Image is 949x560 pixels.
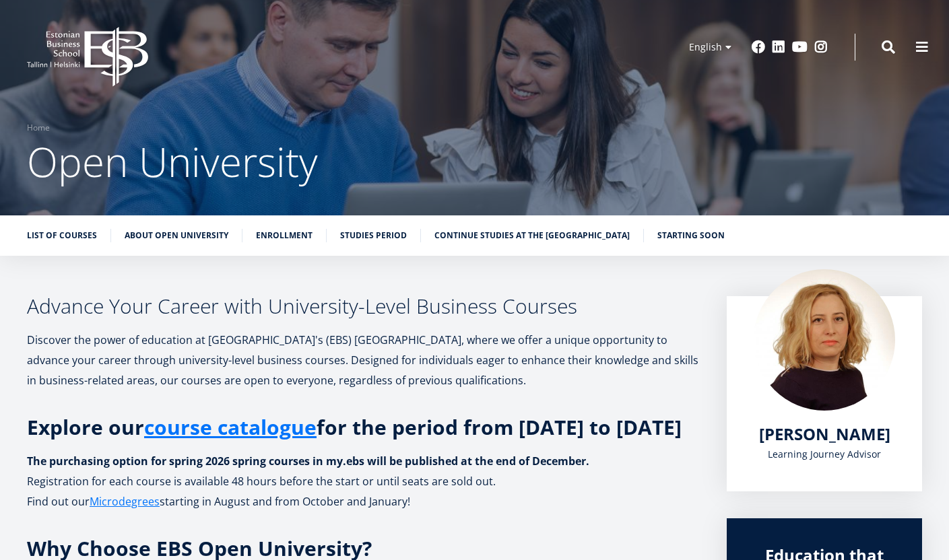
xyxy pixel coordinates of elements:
a: Studies period [340,229,407,242]
span: [PERSON_NAME] [759,423,890,445]
p: Discover the power of education at [GEOGRAPHIC_DATA]'s (EBS) [GEOGRAPHIC_DATA], where we offer a ... [27,330,700,390]
a: Continue studies at the [GEOGRAPHIC_DATA] [434,229,630,242]
p: Registration for each course is available 48 hours before the start or until seats are sold out. ... [27,471,700,512]
a: Instagram [814,40,828,54]
img: Kadri Osula Learning Journey Advisor [754,269,895,411]
a: Linkedin [772,40,785,54]
a: About Open University [125,229,228,242]
a: Youtube [792,40,808,54]
a: List of Courses [27,229,97,242]
a: Home [27,121,50,135]
a: course catalogue [144,417,317,438]
span: Open University [27,134,318,189]
a: Enrollment [256,229,313,242]
strong: Explore our for the period from [DATE] to [DATE] [27,413,682,441]
a: [PERSON_NAME] [759,424,890,444]
a: Starting soon [657,229,725,242]
a: Microdegrees [90,491,160,512]
div: Learning Journey Advisor [754,444,895,464]
strong: The purchasing option for spring 2026 spring courses in my.ebs will be published at the end of De... [27,454,589,468]
a: Facebook [752,40,765,54]
h3: Advance Your Career with University-Level Business Courses [27,296,700,316]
